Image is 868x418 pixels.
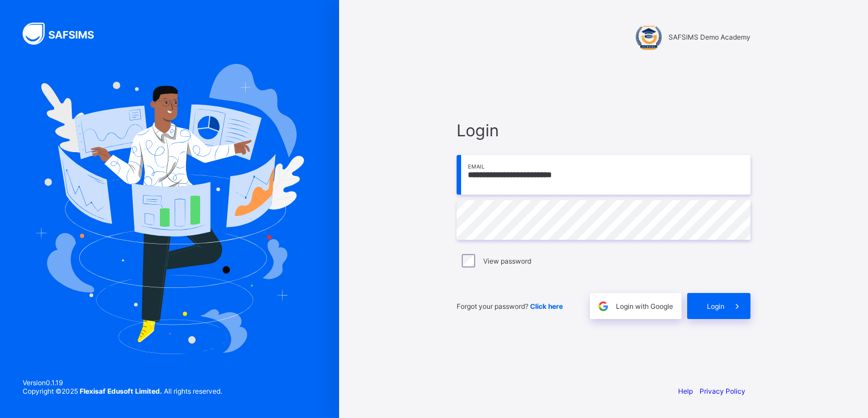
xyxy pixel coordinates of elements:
a: Help [678,387,693,395]
span: Copyright © 2025 All rights reserved. [23,387,222,395]
a: Click here [530,302,563,311]
span: Login [457,120,750,140]
span: SAFSIMS Demo Academy [669,33,750,41]
img: SAFSIMS Logo [23,23,107,45]
img: google.396cfc9801f0270233282035f929180a.svg [597,300,610,313]
strong: Flexisaf Edusoft Limited. [80,387,162,395]
span: Login [707,302,724,311]
span: Version 0.1.19 [23,378,222,387]
span: Forgot your password? [457,302,563,311]
a: Privacy Policy [700,387,745,395]
label: View password [483,257,531,265]
img: Hero Image [35,64,304,354]
span: Login with Google [616,302,673,311]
